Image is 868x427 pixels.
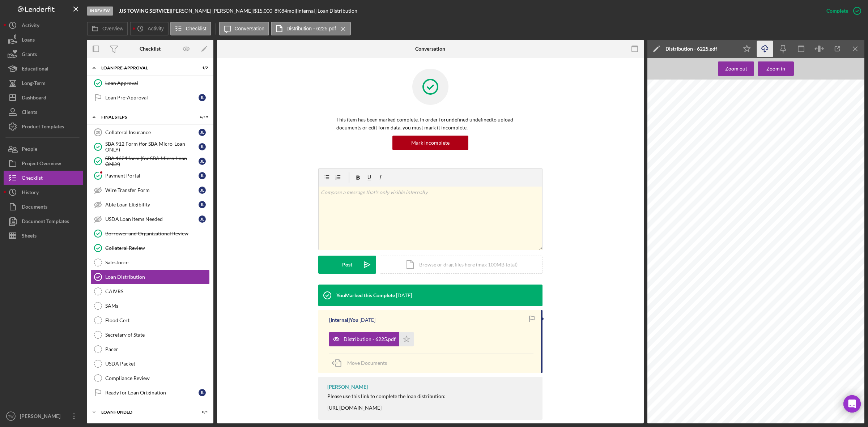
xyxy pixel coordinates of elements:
[140,46,161,52] div: Checklist
[766,61,785,76] div: Zoom in
[759,287,778,291] span: Saint Louis
[667,145,836,149] span: Remember, you can save your progress and come back later to submit. ONLY SUBMIT IF YOU ARE
[105,173,199,179] div: Payment Portal
[148,26,163,31] label: Activity
[769,243,800,247] span: [PERSON_NAME]
[90,342,210,356] a: Pacer
[90,197,210,212] a: Able Loan EligibilityJL
[4,47,83,61] button: Grants
[119,8,170,14] b: JJS TOWING SERVICE
[725,61,747,76] div: Zoom out
[105,375,209,381] div: Compliance Review
[199,389,206,396] div: J L
[195,115,208,119] div: 6 / 19
[4,229,83,243] a: Sheets
[771,176,772,180] span: 
[396,293,412,298] time: 2025-09-08 17:57
[22,47,37,63] div: Grants
[101,66,190,70] div: LOAN PRE-APPROVAL
[186,26,207,31] label: Checklist
[87,22,128,35] button: Overview
[286,26,336,31] label: Distribution - 6225.pdf
[4,76,83,90] button: Long-Term
[4,214,83,229] a: Document Templates
[4,171,83,185] a: Checklist
[826,4,848,18] div: Complete
[254,8,272,14] span: $15,000
[105,346,209,352] div: Pacer
[105,260,209,265] div: Salesforce
[667,156,686,160] span: Counselor
[668,191,684,195] span: Business
[199,215,206,223] div: J L
[667,281,705,285] span: Location of Business
[199,201,206,208] div: J L
[195,410,208,414] div: 0 / 1
[667,248,673,251] span: First
[90,212,210,226] a: USDA Loan Items NeededJL
[22,171,43,187] div: Checklist
[22,61,48,78] div: Educational
[22,200,47,216] div: Documents
[235,26,265,31] label: Conversation
[762,176,769,180] span: Yes
[102,26,123,31] label: Overview
[4,33,83,47] button: Loans
[87,7,113,16] div: In Review
[171,8,254,14] div: [PERSON_NAME] [PERSON_NAME] |
[105,332,209,338] div: Secretary of State
[667,213,675,216] span: State
[101,115,190,119] div: FINAL STEPS
[22,156,61,172] div: Project Overview
[667,185,686,189] span: Loan Type
[90,241,210,255] a: Collateral Review
[329,317,358,323] div: [Internal] You
[668,206,689,210] span: [US_STATE]
[667,116,831,120] span: You will not be able to make edits once you submit. Be sure to double check your answers prior to
[668,326,678,330] span: 63135
[775,189,780,193] span: No
[90,90,210,105] a: Loan Pre-ApprovalJL
[771,189,772,193] span: 
[667,306,672,309] span: City
[667,272,723,278] span: Business Questions
[22,33,35,49] div: Loans
[105,216,199,222] div: USDA Loan Items Needed
[4,409,83,423] button: TW[PERSON_NAME]
[758,189,759,193] span: 
[762,189,769,193] span: Yes
[808,189,814,193] span: Yes
[668,162,700,166] span: [PERSON_NAME]
[195,66,208,70] div: 1 / 2
[130,22,168,35] button: Activity
[668,287,692,291] span: 117 ELBRING
[90,371,210,385] a: Compliance Review
[105,274,209,280] div: Loan Distribution
[22,119,64,136] div: Product Templates
[667,419,687,425] span: Payees
[105,202,199,208] div: Able Loan Eligibility
[359,317,375,323] time: 2025-09-08 17:57
[271,22,351,35] button: Distribution - 6225.pdf
[4,185,83,200] button: History
[199,94,206,101] div: J L
[668,300,687,304] span: Saint Louis
[668,313,689,317] span: [US_STATE]
[775,176,780,180] span: No
[4,156,83,171] a: Project Overview
[759,227,800,231] span: JJS TOWING SERVICE
[843,395,861,413] div: Open Intercom Messenger
[4,105,83,119] button: Clients
[4,200,83,214] button: Documents
[105,80,209,86] div: Loan Approval
[336,116,524,132] p: This item has been marked complete. In order for undefined undefined to upload documents or edit ...
[4,90,83,105] button: Dashboard
[4,18,83,33] button: Activity
[668,139,708,143] span: [DATE] Box - Upcoming
[22,76,46,92] div: Long-Term
[90,385,210,400] a: Ready for Loan OriginationJL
